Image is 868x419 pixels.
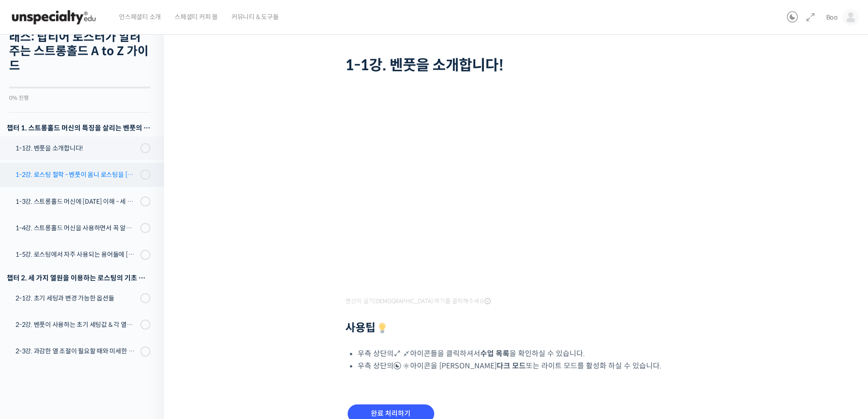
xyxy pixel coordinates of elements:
b: 다크 모드 [497,361,526,371]
a: 홈 [3,289,60,312]
span: 영상이 끊기[DEMOGRAPHIC_DATA] 여기를 클릭해주세요 [345,298,491,305]
div: 2-2강. 벤풋이 사용하는 초기 세팅값 & 각 열원이 하는 역할 [15,320,138,330]
div: 0% 진행 [9,95,150,101]
li: 우측 상단의 아이콘을 [PERSON_NAME] 또는 라이트 모드를 활성화 하실 수 있습니다. [358,360,692,372]
a: 대화 [60,289,118,312]
span: 설정 [141,303,152,310]
div: 챕터 2. 세 가지 열원을 이용하는 로스팅의 기초 설계 [7,272,150,284]
div: 1-2강. 로스팅 철학 - 벤풋이 옴니 로스팅을 [DATE] 않는 이유 [15,170,138,180]
strong: 사용팁 [345,321,389,335]
div: 1-4강. 스트롱홀드 머신을 사용하면서 꼭 알고 있어야 할 유의사항 [15,223,138,233]
div: 1-1강. 벤풋을 소개합니다! [15,143,138,153]
h3: 챕터 1. 스트롱홀드 머신의 특징을 살리는 벤풋의 로스팅 방식 [7,122,150,134]
span: 대화 [83,303,94,310]
li: 우측 상단의 아이콘들을 클릭하셔서 을 확인하실 수 있습니다. [358,347,692,360]
span: Boo [826,13,838,21]
img: 💡 [377,323,388,334]
a: 설정 [118,289,175,312]
div: 2-1강. 초기 세팅과 변경 가능한 옵션들 [15,293,138,303]
div: 1-5강. 로스팅에서 자주 사용되는 용어들에 [DATE] 이해 [15,249,138,259]
div: 1-3강. 스트롱홀드 머신에 [DATE] 이해 - 세 가지 열원이 만들어내는 변화 [15,197,138,207]
span: 홈 [29,303,34,310]
h1: 1-1강. 벤풋을 소개합니다! [345,57,692,74]
div: 2-3강. 과감한 열 조절이 필요할 때와 미세한 열 조절이 필요할 때 [15,346,138,356]
h2: 스트롱홀드 로스팅 올인원 클래스: 탑티어 로스터가 알려주는 스트롱홀드 A to Z 가이드 [9,16,150,73]
b: 수업 목록 [480,349,509,358]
